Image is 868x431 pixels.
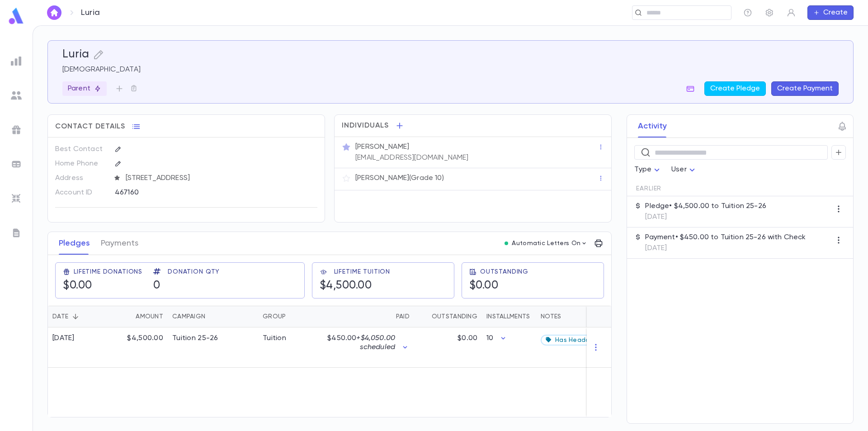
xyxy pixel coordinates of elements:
[55,185,107,200] p: Account ID
[74,268,142,275] span: Lifetime Donations
[486,306,530,327] div: Installments
[342,121,389,130] span: Individuals
[320,279,372,293] h5: $4,500.00
[81,8,100,18] p: Luria
[62,65,839,74] p: [DEMOGRAPHIC_DATA]
[52,334,75,343] div: [DATE]
[109,306,168,327] div: Amount
[480,268,528,275] span: Outstanding
[355,153,468,162] p: [EMAIL_ADDRESS][DOMAIN_NAME]
[55,156,107,171] p: Home Phone
[704,81,766,96] button: Create Pledge
[807,5,854,20] button: Create
[68,309,83,324] button: Sort
[634,161,662,179] div: Type
[258,306,326,327] div: Group
[263,334,286,343] div: Tuition
[355,142,409,152] p: [PERSON_NAME]
[62,81,107,96] div: Parent
[49,9,60,16] img: home_white.a664292cf8c1dea59945f0da9f25487c.svg
[172,306,205,327] div: Campaign
[11,56,22,66] img: reports_grey.c525e4749d1bce6a11f5fe2a8de1b229.svg
[645,213,766,222] p: [DATE]
[771,81,839,96] button: Create Payment
[109,327,168,368] div: $4,500.00
[55,122,125,131] span: Contact Details
[396,306,410,327] div: Paid
[645,202,766,211] p: Pledge • $4,500.00 to Tuition 25-26
[168,268,220,275] span: Donation Qty
[153,279,160,293] h5: 0
[122,174,318,183] span: [STREET_ADDRESS]
[168,306,258,327] div: Campaign
[326,306,414,327] div: Paid
[62,48,90,62] h5: Luria
[11,159,22,170] img: batches_grey.339ca447c9d9533ef1741baa751efc33.svg
[634,166,651,173] span: Type
[671,166,687,173] span: User
[645,233,806,242] p: Payment • $450.00 to Tuition 25-26 with Check
[263,306,286,327] div: Group
[469,279,499,293] h5: $0.00
[11,227,22,238] img: letters_grey.7941b92b52307dd3b8a917253454ce1c.svg
[7,7,25,25] img: logo
[555,336,607,344] span: Has Headchecks
[414,306,482,327] div: Outstanding
[356,335,395,351] span: + $4,050.00 scheduled
[327,334,395,352] p: $450.00
[172,334,218,343] div: Tuition 25-26
[55,171,107,185] p: Address
[11,193,22,204] img: imports_grey.530a8a0e642e233f2baf0ef88e8c9fcb.svg
[512,240,580,247] p: Automatic Letters On
[458,334,477,343] p: $0.00
[432,306,477,327] div: Outstanding
[501,237,591,250] button: Automatic Letters On
[63,279,92,293] h5: $0.00
[636,185,661,192] span: Earlier
[55,142,107,156] p: Best Contact
[355,174,444,183] p: [PERSON_NAME] (Grade 10)
[482,306,536,327] div: Installments
[48,306,109,327] div: Date
[115,185,273,199] div: 467160
[11,124,22,135] img: campaigns_grey.99e729a5f7ee94e3726e6486bddda8f1.svg
[101,232,138,255] button: Payments
[645,244,806,253] p: [DATE]
[11,90,22,101] img: students_grey.60c7aba0da46da39d6d829b817ac14fc.svg
[59,232,90,255] button: Pledges
[136,306,163,327] div: Amount
[334,268,390,275] span: Lifetime Tuition
[638,115,667,137] button: Activity
[486,334,493,343] p: 10
[68,84,101,93] p: Parent
[671,161,698,179] div: User
[52,306,68,327] div: Date
[541,306,561,327] div: Notes
[536,306,649,327] div: Notes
